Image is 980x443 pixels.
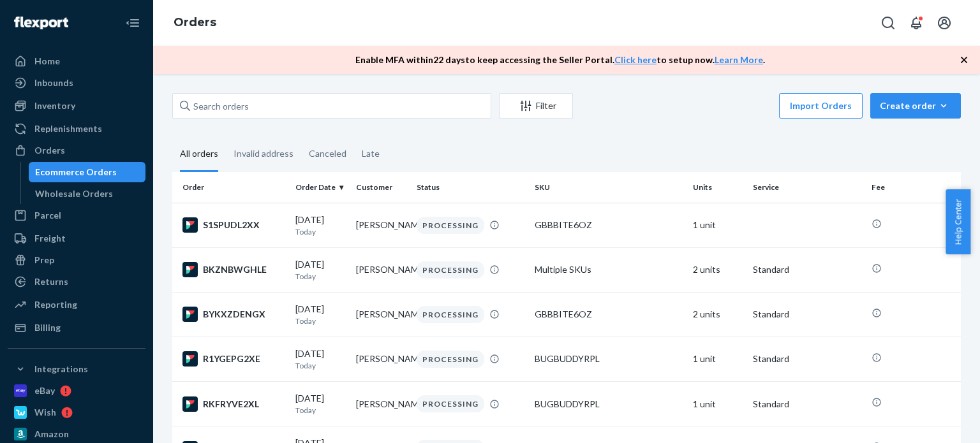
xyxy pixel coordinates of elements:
[182,217,285,233] div: S1SPUDL2XX
[34,275,68,288] div: Returns
[8,294,145,315] a: Reporting
[295,347,346,371] div: [DATE]
[29,162,146,182] a: Ecommerce Orders
[688,382,748,426] td: 1 unit
[8,228,145,249] a: Freight
[295,360,346,371] p: Today
[163,4,226,41] ol: breadcrumbs
[34,99,75,112] div: Inventory
[351,292,412,337] td: [PERSON_NAME]
[351,337,412,381] td: [PERSON_NAME]
[34,363,88,375] div: Integrations
[932,10,957,36] button: Open account menu
[8,205,145,226] a: Parcel
[35,187,113,200] div: Wholesale Orders
[715,54,763,65] a: Learn More
[530,247,687,292] td: Multiple SKUs
[295,271,346,282] p: Today
[362,137,380,170] div: Late
[172,172,290,203] th: Order
[417,351,484,368] div: PROCESSING
[182,307,285,322] div: BYKXZDENGX
[174,15,216,29] a: Orders
[34,55,60,68] div: Home
[899,405,967,437] iframe: Opens a widget where you can chat to one of our agents
[182,396,285,412] div: RKFRYVE2XL
[8,250,145,270] a: Prep
[34,254,54,266] div: Prep
[35,166,117,178] div: Ecommerce Orders
[688,337,748,381] td: 1 unit
[295,214,346,237] div: [DATE]
[34,406,56,419] div: Wish
[180,137,218,172] div: All orders
[8,402,145,423] a: Wish
[8,119,145,139] a: Replenishments
[351,247,412,292] td: [PERSON_NAME]
[753,398,861,410] p: Standard
[417,306,484,323] div: PROCESSING
[535,398,682,410] div: BUGBUDDYRPL
[688,292,748,337] td: 2 units
[356,182,406,192] div: Customer
[29,184,146,204] a: Wholesale Orders
[8,272,145,292] a: Returns
[295,392,346,416] div: [DATE]
[875,10,901,36] button: Open Search Box
[120,10,145,36] button: Close Navigation
[535,308,682,321] div: GBBBITE6OZ
[614,54,657,65] a: Click here
[535,352,682,365] div: BUGBUDDYRPL
[880,99,951,112] div: Create order
[14,17,68,29] img: Flexport logo
[412,172,530,203] th: Status
[172,93,491,119] input: Search orders
[753,352,861,365] p: Standard
[34,384,55,397] div: eBay
[500,99,572,112] div: Filter
[295,405,346,416] p: Today
[688,172,748,203] th: Units
[309,137,346,170] div: Canceled
[8,317,145,338] a: Billing
[295,303,346,326] div: [DATE]
[8,51,145,71] a: Home
[779,93,863,119] button: Import Orders
[903,10,929,36] button: Open notifications
[34,209,61,222] div: Parcel
[295,226,346,237] p: Today
[688,203,748,247] td: 1 unit
[290,172,351,203] th: Order Date
[34,144,65,157] div: Orders
[295,258,346,282] div: [DATE]
[753,308,861,321] p: Standard
[417,261,484,279] div: PROCESSING
[8,96,145,116] a: Inventory
[530,172,687,203] th: SKU
[34,76,73,89] div: Inbounds
[34,321,61,334] div: Billing
[688,247,748,292] td: 2 units
[34,232,66,245] div: Freight
[351,203,412,247] td: [PERSON_NAME]
[34,428,69,440] div: Amazon
[182,351,285,367] div: R1YGEPG2XE
[946,189,970,254] button: Help Center
[182,262,285,277] div: BKZNBWGHLE
[8,381,145,401] a: eBay
[8,73,145,93] a: Inbounds
[535,219,682,231] div: GBBBITE6OZ
[866,172,961,203] th: Fee
[870,93,961,119] button: Create order
[748,172,866,203] th: Service
[753,263,861,276] p: Standard
[499,93,573,119] button: Filter
[8,359,145,379] button: Integrations
[8,140,145,161] a: Orders
[295,316,346,326] p: Today
[417,395,484,412] div: PROCESSING
[34,298,77,311] div: Reporting
[417,217,484,234] div: PROCESSING
[34,122,102,135] div: Replenishments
